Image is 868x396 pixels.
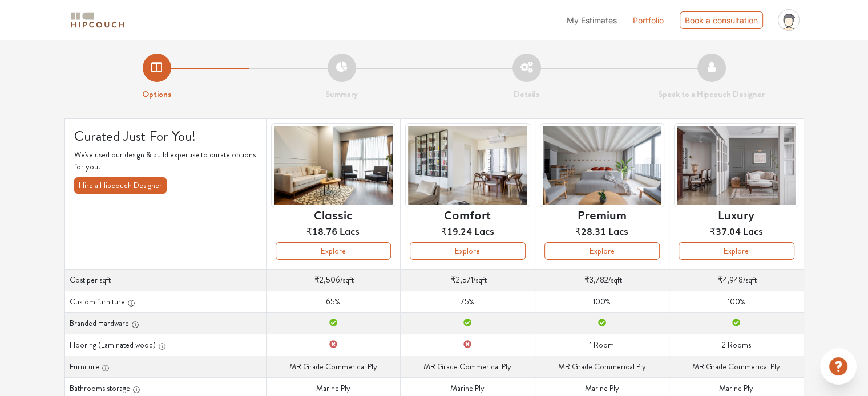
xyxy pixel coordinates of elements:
td: 2 Rooms [669,334,804,356]
span: ₹4,948 [718,274,743,285]
h6: Classic [314,207,352,221]
td: /sqft [669,269,804,291]
th: Branded Hardware [64,312,266,334]
td: MR Grade Commerical Ply [669,356,804,377]
span: Lacs [743,224,763,238]
th: Furniture [64,356,266,377]
h6: Luxury [718,207,754,221]
strong: Options [142,88,171,100]
button: Explore [276,242,391,260]
span: ₹18.76 [306,224,337,238]
img: header-preview [271,123,395,208]
th: Custom furniture [64,291,266,312]
span: ₹28.31 [575,224,606,238]
td: MR Grade Commerical Ply [535,356,669,377]
td: 1 Room [535,334,669,356]
img: header-preview [674,123,798,208]
strong: Summary [325,88,358,100]
td: 75% [401,291,535,312]
td: /sqft [266,269,400,291]
td: /sqft [535,269,669,291]
h4: Curated Just For You! [74,128,257,145]
button: Hire a Hipcouch Designer [74,177,167,194]
span: ₹2,506 [314,274,340,285]
span: Lacs [474,224,494,238]
span: ₹2,571 [451,274,473,285]
th: Cost per sqft [64,269,266,291]
span: logo-horizontal.svg [69,7,126,33]
strong: Details [514,88,539,100]
h6: Comfort [444,207,491,221]
strong: Speak to a Hipcouch Designer [658,88,765,100]
td: MR Grade Commerical Ply [266,356,400,377]
p: We've used our design & build expertise to curate options for you. [74,149,257,173]
th: Flooring (Laminated wood) [64,334,266,356]
span: Lacs [340,224,360,238]
span: ₹37.04 [710,224,741,238]
button: Explore [679,242,794,260]
a: Portfolio [633,14,664,26]
td: /sqft [401,269,535,291]
button: Explore [410,242,525,260]
span: ₹19.24 [441,224,472,238]
span: Lacs [608,224,628,238]
td: 65% [266,291,400,312]
td: 100% [669,291,804,312]
h6: Premium [578,207,627,221]
img: header-preview [540,123,664,208]
div: Book a consultation [680,11,763,29]
img: logo-horizontal.svg [69,10,126,30]
img: header-preview [405,123,530,208]
td: 100% [535,291,669,312]
td: MR Grade Commerical Ply [401,356,535,377]
span: ₹3,782 [584,274,608,285]
button: Explore [544,242,660,260]
span: My Estimates [567,15,617,25]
